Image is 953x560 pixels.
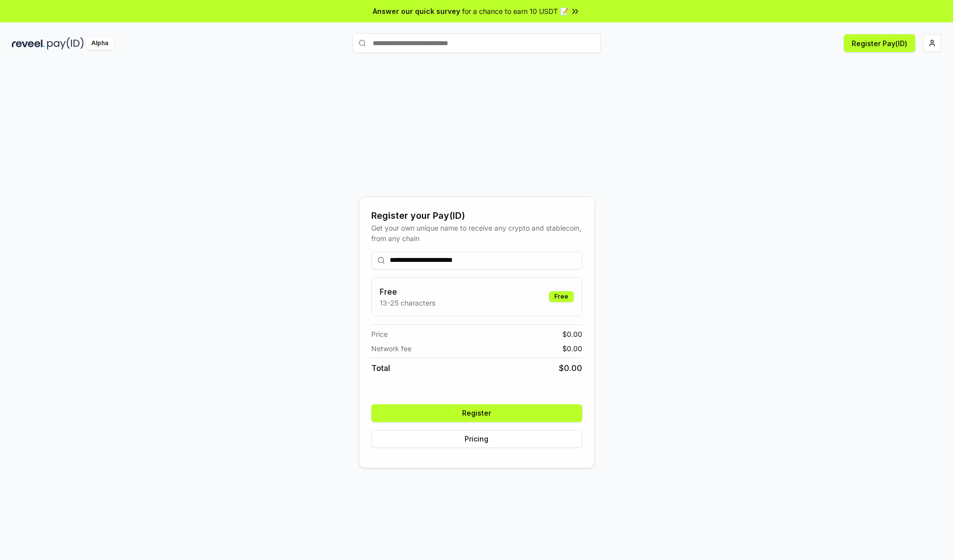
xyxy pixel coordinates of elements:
[380,298,435,308] p: 13-25 characters
[562,329,582,339] span: $ 0.00
[562,343,582,354] span: $ 0.00
[462,6,568,16] span: for a chance to earn 10 USDT 📝
[371,329,388,339] span: Price
[844,34,915,52] button: Register Pay(ID)
[12,37,45,50] img: reveel_dark
[371,209,582,223] div: Register your Pay(ID)
[371,223,582,244] div: Get your own unique name to receive any crypto and stablecoin, from any chain
[86,37,114,50] div: Alpha
[549,291,574,302] div: Free
[371,430,582,448] button: Pricing
[380,286,435,298] h3: Free
[373,6,460,16] span: Answer our quick survey
[559,362,582,374] span: $ 0.00
[371,404,582,422] button: Register
[371,362,390,374] span: Total
[47,37,84,50] img: pay_id
[371,343,411,354] span: Network fee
